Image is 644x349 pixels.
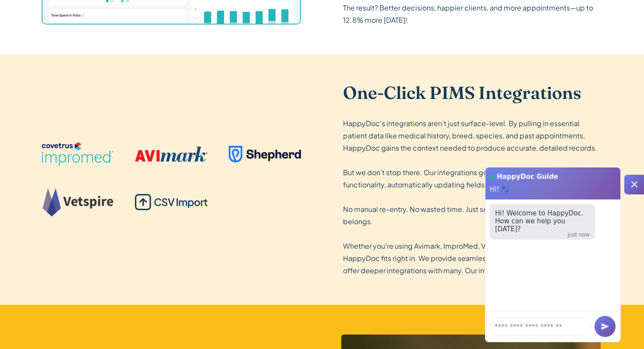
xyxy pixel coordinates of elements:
[343,117,602,277] p: HappyDoc’s integrations aren’t just surface-level. By pulling in essential patient data like medi...
[42,188,114,217] img: Vetspire Logo
[42,142,114,166] img: Impromed Logo
[229,146,301,163] img: Shepherd Logo
[135,146,207,162] img: AVImark logo
[343,82,602,103] h3: One-Click PIMS Integrations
